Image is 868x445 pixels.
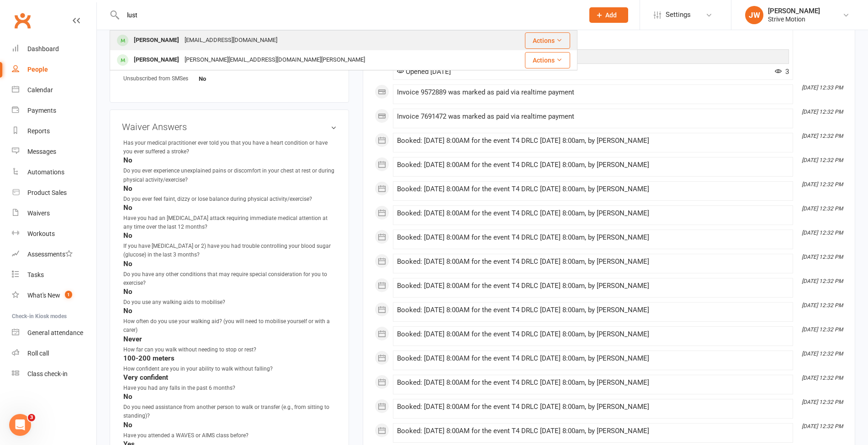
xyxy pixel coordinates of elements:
[605,11,617,19] span: Add
[589,7,628,23] button: Add
[123,298,225,307] div: Do you use any walking aids to mobilise?
[199,75,251,82] strong: No
[123,403,337,420] div: Do you need assistance from another person to walk or transfer (e.g., from sitting to standing)?
[27,251,73,258] div: Assessments
[11,9,34,32] a: Clubworx
[27,189,67,196] div: Product Sales
[123,242,337,259] div: If you have [MEDICAL_DATA] or 2) have you had trouble controlling your blood sugar (glucose) in t...
[397,161,789,169] div: Booked: [DATE] 8:00AM for the event T4 DRLC [DATE] 8:00am, by [PERSON_NAME]
[123,431,249,440] div: Have you attended a WAVES or AIMS class before?
[12,100,96,121] a: Payments
[12,224,96,244] a: Workouts
[12,285,96,306] a: What's New1
[397,427,789,435] div: Booked: [DATE] 8:00AM for the event T4 DRLC [DATE] 8:00am, by [PERSON_NAME]
[397,306,789,314] div: Booked: [DATE] 8:00AM for the event T4 DRLC [DATE] 8:00am, by [PERSON_NAME]
[123,156,337,164] strong: No
[123,307,337,315] strong: No
[397,68,451,76] span: Opened [DATE]
[802,375,843,381] i: [DATE] 12:32 PM
[397,379,789,387] div: Booked: [DATE] 8:00AM for the event T4 DRLC [DATE] 8:00am, by [PERSON_NAME]
[802,181,843,188] i: [DATE] 12:32 PM
[123,184,337,193] strong: No
[122,122,337,132] h3: Waiver Answers
[123,139,337,156] div: Has your medical practitioner ever told you that you have a heart condition or have you ever suff...
[65,291,72,298] span: 1
[27,66,48,73] div: People
[397,137,789,145] div: Booked: [DATE] 8:00AM for the event T4 DRLC [DATE] 8:00am, by [PERSON_NAME]
[397,258,789,266] div: Booked: [DATE] 8:00AM for the event T4 DRLC [DATE] 8:00am, by [PERSON_NAME]
[123,317,337,335] div: How often do you use your walking aid? (you will need to mobilise yourself or with a carer)
[123,260,337,268] strong: No
[123,346,256,354] div: How far can you walk without needing to stop or rest?
[802,399,843,405] i: [DATE] 12:32 PM
[397,89,789,96] div: Invoice 9572889 was marked as paid via realtime payment
[745,6,763,24] div: JW
[397,355,789,362] div: Booked: [DATE] 8:00AM for the event T4 DRLC [DATE] 8:00am, by [PERSON_NAME]
[802,133,843,139] i: [DATE] 12:32 PM
[12,323,96,343] a: General attendance kiosk mode
[123,195,312,204] div: Do you ever feel faint, dizzy or lose balance during physical activity/exercise?
[12,203,96,224] a: Waivers
[123,167,337,184] div: Do you ever experience unexplained pains or discomfort in your chest at rest or during physical a...
[27,107,56,114] div: Payments
[27,127,50,135] div: Reports
[802,423,843,429] i: [DATE] 12:32 PM
[802,302,843,309] i: [DATE] 12:32 PM
[123,373,337,382] strong: Very confident
[123,288,337,296] strong: No
[775,68,789,76] span: 3
[123,74,199,83] div: Unsubscribed from SMSes
[123,365,273,373] div: How confident are you in your ability to walk without falling?
[123,421,337,429] strong: No
[397,113,789,120] div: Invoice 7691472 was marked as paid via realtime payment
[27,292,60,299] div: What's New
[12,183,96,203] a: Product Sales
[27,209,50,217] div: Waivers
[12,121,96,141] a: Reports
[27,370,68,377] div: Class check-in
[123,270,337,288] div: Do you have any other conditions that may require special consideration for you to exercise?
[12,265,96,285] a: Tasks
[768,7,820,15] div: [PERSON_NAME]
[27,86,53,94] div: Calendar
[12,39,96,59] a: Dashboard
[12,244,96,265] a: Assessments
[131,34,182,47] div: [PERSON_NAME]
[802,205,843,212] i: [DATE] 12:32 PM
[12,80,96,100] a: Calendar
[120,9,577,21] input: Search...
[768,15,820,23] div: Strive Motion
[397,234,789,241] div: Booked: [DATE] 8:00AM for the event T4 DRLC [DATE] 8:00am, by [PERSON_NAME]
[666,5,691,25] span: Settings
[27,148,56,155] div: Messages
[27,168,64,176] div: Automations
[397,185,789,193] div: Booked: [DATE] 8:00AM for the event T4 DRLC [DATE] 8:00am, by [PERSON_NAME]
[802,326,843,333] i: [DATE] 12:32 PM
[9,414,31,436] iframe: Intercom live chat
[802,278,843,284] i: [DATE] 12:32 PM
[27,329,83,336] div: General attendance
[397,330,789,338] div: Booked: [DATE] 8:00AM for the event T4 DRLC [DATE] 8:00am, by [PERSON_NAME]
[397,282,789,290] div: Booked: [DATE] 8:00AM for the event T4 DRLC [DATE] 8:00am, by [PERSON_NAME]
[12,162,96,183] a: Automations
[182,34,280,47] div: [EMAIL_ADDRESS][DOMAIN_NAME]
[27,45,59,52] div: Dashboard
[27,230,55,237] div: Workouts
[802,230,843,236] i: [DATE] 12:32 PM
[123,393,337,401] strong: No
[28,414,35,421] span: 3
[802,157,843,163] i: [DATE] 12:32 PM
[802,84,843,91] i: [DATE] 12:33 PM
[12,364,96,384] a: Class kiosk mode
[397,39,789,47] div: Invoice #9730-7691472 for Strive Motion
[123,214,337,231] div: Have you had an [MEDICAL_DATA] attack requiring immediate medical attention at any time over the ...
[802,351,843,357] i: [DATE] 12:32 PM
[12,141,96,162] a: Messages
[802,254,843,260] i: [DATE] 12:32 PM
[182,53,368,67] div: [PERSON_NAME][EMAIL_ADDRESS][DOMAIN_NAME][PERSON_NAME]
[525,52,570,68] button: Actions
[131,53,182,67] div: [PERSON_NAME]
[802,109,843,115] i: [DATE] 12:32 PM
[12,59,96,80] a: People
[123,231,337,240] strong: No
